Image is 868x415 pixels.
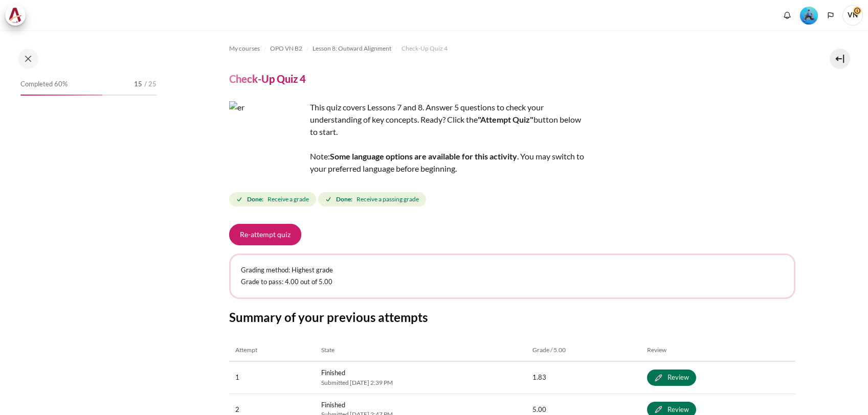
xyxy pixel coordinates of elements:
th: State [315,339,526,361]
a: OPO VN B2 [270,42,302,55]
span: Submitted [DATE] 2:39 PM [321,378,520,387]
div: This quiz covers Lessons 7 and 8. Answer 5 questions to check your understanding of key concepts.... [229,101,587,175]
a: Check-Up Quiz 4 [402,42,448,55]
span: VN [842,5,863,26]
a: My courses [229,42,260,55]
span: Completed 60% [20,79,68,89]
td: 1 [229,361,316,394]
a: User menu [842,5,863,26]
a: Architeck Architeck [5,5,31,26]
img: er [229,101,306,178]
a: Review [647,370,696,386]
td: 1.83 [526,361,641,394]
img: Architeck [8,8,23,23]
div: Completion requirements for Check-Up Quiz 4 [229,190,428,209]
strong: Some language options are available for this activity [330,151,517,161]
div: 60% [20,95,102,96]
th: Review [641,339,795,361]
a: Level #3 [796,6,822,25]
span: Receive a passing grade [357,195,419,204]
p: Grading method: Highest grade [241,265,784,275]
h3: Summary of your previous attempts [229,309,795,325]
a: Lesson 8: Outward Alignment [313,42,391,55]
strong: Done: [247,195,263,204]
button: Languages [823,8,838,23]
span: Check-Up Quiz 4 [402,44,448,53]
button: Re-attempt quiz [229,224,301,245]
div: Show notification window with no new notifications [780,8,795,23]
strong: Done: [336,195,352,204]
img: Level #3 [800,7,818,25]
p: Grade to pass: 4.00 out of 5.00 [241,277,784,287]
strong: "Attempt Quiz" [478,114,533,124]
span: Receive a grade [268,195,309,204]
td: Finished [315,361,526,394]
nav: Navigation bar [229,40,795,57]
div: Level #3 [800,6,818,25]
span: / 25 [144,79,157,89]
span: OPO VN B2 [270,44,302,53]
span: My courses [229,44,260,53]
th: Grade / 5.00 [526,339,641,361]
span: Lesson 8: Outward Alignment [313,44,391,53]
th: Attempt [229,339,316,361]
span: 15 [134,79,142,89]
h4: Check-Up Quiz 4 [229,72,306,85]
